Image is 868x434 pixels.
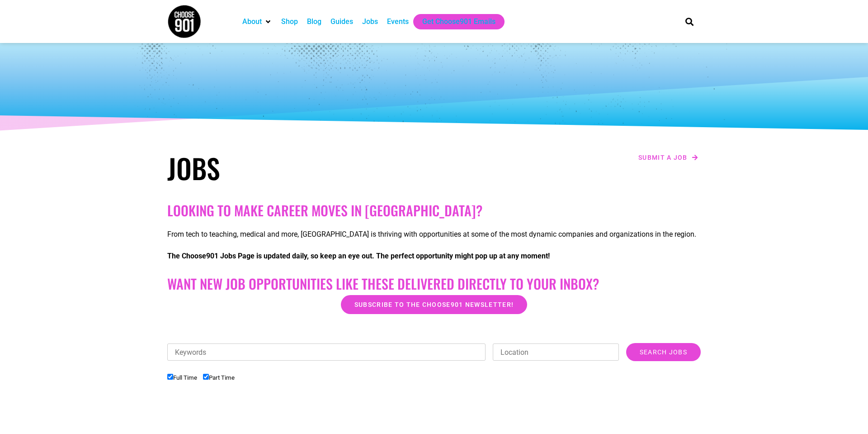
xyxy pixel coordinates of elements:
[307,16,321,27] a: Blog
[422,16,495,27] a: Get Choose901 Emails
[167,202,701,219] h2: Looking to make career moves in [GEOGRAPHIC_DATA]?
[242,16,262,27] a: About
[354,301,514,308] span: Subscribe to the Choose901 newsletter!
[362,16,378,27] a: Jobs
[167,343,486,361] input: Keywords
[167,252,550,260] strong: The Choose901 Jobs Page is updated daily, so keep an eye out. The perfect opportunity might pop u...
[281,16,298,27] a: Shop
[167,374,197,381] label: Full Time
[626,343,701,361] input: Search Jobs
[387,16,409,27] a: Events
[238,14,277,29] div: About
[636,152,701,163] a: Submit a job
[493,343,619,361] input: Location
[167,229,701,240] p: From tech to teaching, medical and more, [GEOGRAPHIC_DATA] is thriving with opportunities at some...
[203,374,209,380] input: Part Time
[167,276,701,292] h2: Want New Job Opportunities like these Delivered Directly to your Inbox?
[238,14,670,29] nav: Main nav
[341,295,527,314] a: Subscribe to the Choose901 newsletter!
[167,374,173,380] input: Full Time
[167,152,429,184] h1: Jobs
[682,14,697,29] div: Search
[638,154,688,161] span: Submit a job
[203,374,235,381] label: Part Time
[330,16,353,27] a: Guides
